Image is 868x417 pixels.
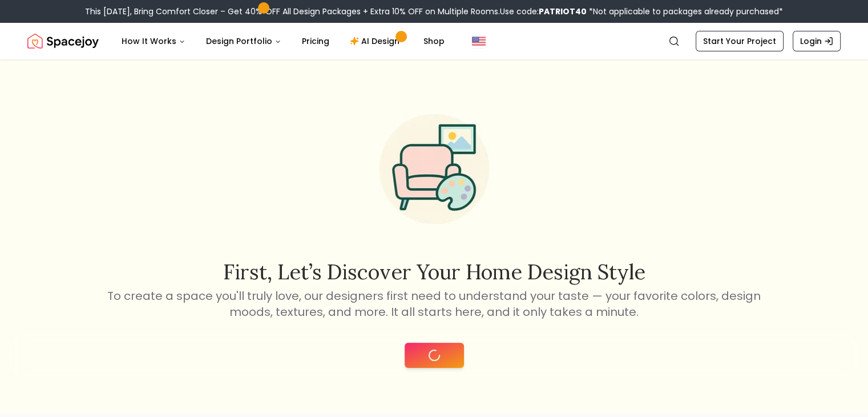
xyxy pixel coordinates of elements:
img: Spacejoy Logo [27,30,99,53]
a: AI Design [341,30,412,53]
a: Shop [414,30,454,53]
nav: Main [112,30,454,53]
div: This [DATE], Bring Comfort Closer – Get 40% OFF All Design Packages + Extra 10% OFF on Multiple R... [85,6,783,17]
h2: First, let’s discover your home design style [106,260,763,283]
img: United States [472,34,486,48]
span: *Not applicable to packages already purchased* [587,6,783,17]
p: To create a space you'll truly love, our designers first need to understand your taste — your fav... [106,288,763,320]
b: PATRIOT40 [539,6,587,17]
img: Start Style Quiz Illustration [361,96,507,242]
a: Pricing [293,30,338,53]
a: Login [793,31,841,51]
a: Spacejoy [27,30,99,53]
button: How It Works [112,30,195,53]
span: Use code: [500,6,587,17]
button: Design Portfolio [197,30,290,53]
a: Start Your Project [696,31,784,51]
nav: Global [27,23,841,59]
